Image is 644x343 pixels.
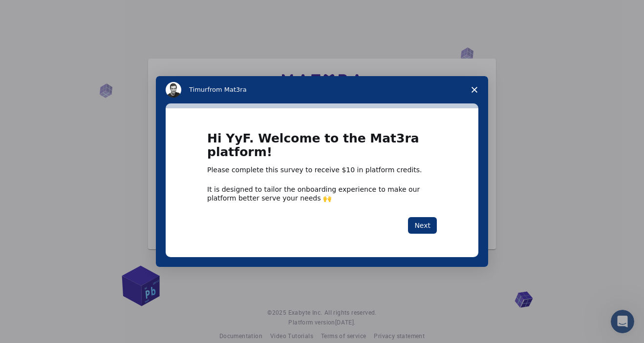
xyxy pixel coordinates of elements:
[207,132,437,165] h1: Hi YyF. Welcome to the Mat3ra platform!
[207,185,437,202] div: It is designed to tailor the onboarding experience to make our platform better serve your needs 🙌
[461,76,488,103] span: Close survey
[21,7,56,16] span: Support
[189,86,207,93] span: Timur
[207,165,437,175] div: Please complete this survey to receive $10 in platform credits.
[207,86,246,93] span: from Mat3ra
[408,217,437,234] button: Next
[166,82,181,98] img: Profile image for Timur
